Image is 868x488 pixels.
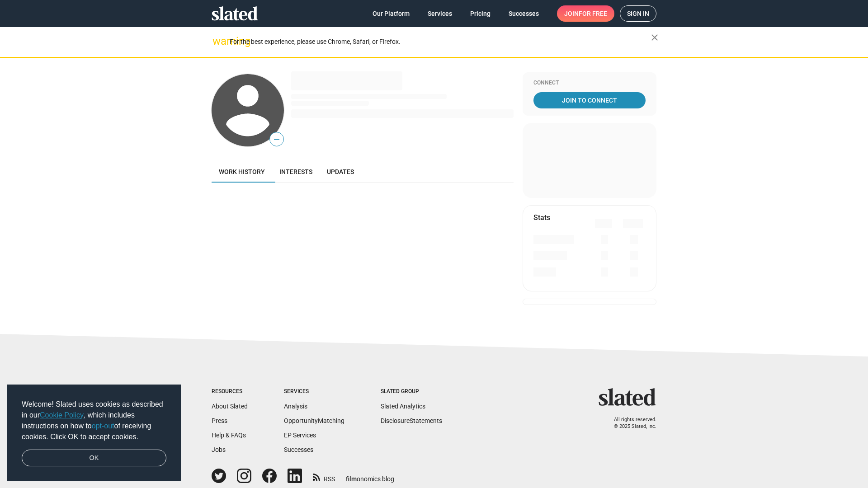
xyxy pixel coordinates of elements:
[7,385,181,481] div: cookieconsent
[212,161,272,183] a: Work history
[279,168,312,175] span: Interests
[509,5,539,22] span: Successes
[533,92,646,108] a: Join To Connect
[313,469,335,483] a: RSS
[463,5,498,22] a: Pricing
[212,417,227,424] a: Press
[346,468,394,483] a: filmonomics blog
[420,5,459,22] a: Services
[212,432,246,439] a: Help & FAQs
[620,5,656,22] a: Sign in
[272,161,320,183] a: Interests
[284,446,313,453] a: Successes
[92,422,114,430] a: opt-out
[212,36,223,47] mat-icon: warning
[270,134,283,145] span: —
[284,388,344,395] div: Services
[212,403,248,410] a: About Slated
[320,161,361,183] a: Updates
[535,92,644,108] span: Join To Connect
[470,5,491,22] span: Pricing
[557,5,614,22] a: Joinfor free
[428,5,452,22] span: Services
[284,417,344,424] a: OpportunityMatching
[649,32,660,43] mat-icon: close
[373,5,410,22] span: Our Platform
[381,388,442,395] div: Slated Group
[604,417,656,430] p: All rights reserved. © 2025 Slated, Inc.
[22,450,166,467] a: dismiss cookie message
[212,446,226,453] a: Jobs
[284,432,316,439] a: EP Services
[501,5,546,22] a: Successes
[346,475,357,483] span: film
[533,80,646,87] div: Connect
[533,213,550,222] mat-card-title: Stats
[327,168,354,175] span: Updates
[627,6,649,21] span: Sign in
[381,417,442,424] a: DisclosureStatements
[284,403,307,410] a: Analysis
[219,168,265,175] span: Work history
[40,411,84,419] a: Cookie Policy
[564,5,607,22] span: Join
[365,5,417,22] a: Our Platform
[230,36,651,48] div: For the best experience, please use Chrome, Safari, or Firefox.
[22,399,166,442] span: Welcome! Slated uses cookies as described in our , which includes instructions on how to of recei...
[381,403,425,410] a: Slated Analytics
[212,388,248,395] div: Resources
[579,5,607,22] span: for free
